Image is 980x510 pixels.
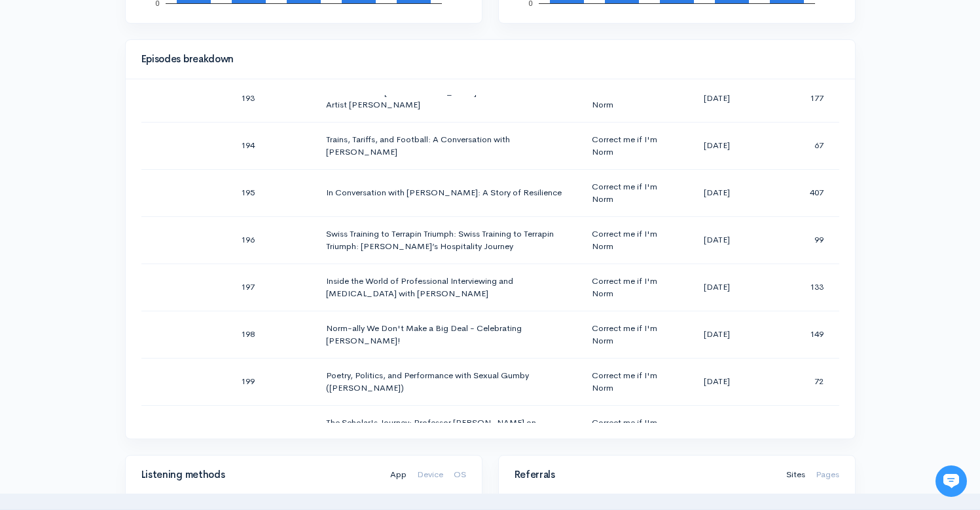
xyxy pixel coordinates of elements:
[20,87,242,150] h2: Just let us know if you need anything and we'll be happy to help! 🙂
[230,358,316,405] td: 199
[670,358,763,405] td: [DATE]
[670,405,763,452] td: [DATE]
[230,169,316,216] td: 195
[515,469,771,481] h4: Referrals
[316,216,581,264] td: Swiss Training to Terrapin Triumph: Swiss Training to Terrapin Triumph: [PERSON_NAME]’s Hospitali...
[141,54,831,65] h4: Episodes breakdown
[230,122,316,169] td: 194
[230,405,316,452] td: 200
[935,465,967,497] iframe: gist-messenger-bubble-iframe
[316,264,581,311] td: Inside the World of Professional Interviewing and [MEDICAL_DATA] with [PERSON_NAME]
[763,75,839,122] td: 177
[316,311,581,358] td: Norm-ally We Don't Make a Big Deal - Celebrating [PERSON_NAME]!
[84,182,157,192] span: New conversation
[670,169,763,216] td: [DATE]
[581,311,670,358] td: Correct me if I'm Norm
[670,216,763,264] td: [DATE]
[670,311,763,358] td: [DATE]
[417,455,443,495] a: Device
[670,122,763,169] td: [DATE]
[763,122,839,169] td: 67
[581,169,670,216] td: Correct me if I'm Norm
[316,169,581,216] td: In Conversation with [PERSON_NAME]: A Story of Resilience
[390,455,407,495] a: App
[763,264,839,311] td: 133
[20,174,242,200] button: New conversation
[454,455,466,495] a: OS
[763,311,839,358] td: 149
[763,358,839,405] td: 72
[581,405,670,452] td: Correct me if I'm Norm
[230,75,316,122] td: 193
[581,358,670,405] td: Correct me if I'm Norm
[763,216,839,264] td: 99
[816,455,839,495] a: Pages
[581,75,670,122] td: Correct me if I'm Norm
[230,311,316,358] td: 198
[581,264,670,311] td: Correct me if I'm Norm
[38,246,234,273] input: Search articles
[316,405,581,452] td: The Scholar's Journey: Professor [PERSON_NAME] on Literature, Learning, and Life
[141,469,374,481] h4: Listening methods
[763,169,839,216] td: 407
[316,122,581,169] td: Trains, Tariffs, and Football: A Conversation with [PERSON_NAME]
[316,358,581,405] td: Poetry, Politics, and Performance with Sexual Gumby ([PERSON_NAME])
[670,264,763,311] td: [DATE]
[763,405,839,452] td: 86
[581,216,670,264] td: Correct me if I'm Norm
[581,122,670,169] td: Correct me if I'm Norm
[670,75,763,122] td: [DATE]
[786,455,805,495] a: Sites
[20,64,242,85] h1: Hi 👋
[18,225,244,241] p: Find an answer quickly
[230,216,316,264] td: 196
[230,264,316,311] td: 197
[316,75,581,122] td: From Southern [GEOGRAPHIC_DATA] to Southern Charm: Artist [PERSON_NAME]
